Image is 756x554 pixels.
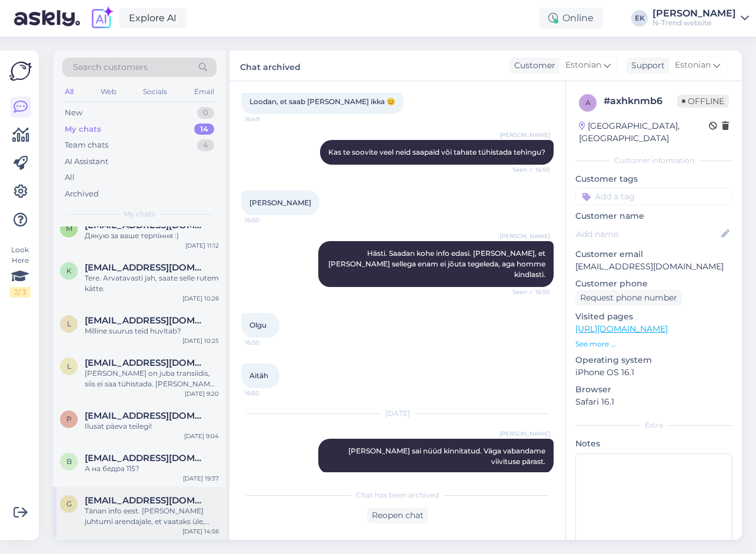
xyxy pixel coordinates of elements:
[185,241,219,250] div: [DATE] 11:12
[184,432,219,440] div: [DATE] 9:04
[575,438,732,450] p: Notes
[98,84,119,99] div: Web
[66,415,72,423] span: p
[575,261,732,273] p: [EMAIL_ADDRESS][DOMAIN_NAME]
[85,453,207,463] span: bezloxov@gmail.com
[65,188,99,200] div: Archived
[245,389,289,398] span: 16:50
[65,139,108,151] div: Team chats
[652,9,749,28] a: [PERSON_NAME]N-Trend website
[575,323,668,334] a: [URL][DOMAIN_NAME]
[66,499,72,508] span: G
[85,506,219,527] div: Tänan info eest. [PERSON_NAME] juhtumi arendajale, et vaataks üle, milles probleem võib olla.
[575,396,732,408] p: Safari 16.1
[356,490,439,500] span: Chat has been archived
[499,232,550,241] span: [PERSON_NAME]
[85,411,207,421] span: petersone.agita@inbox.lv
[509,59,555,72] div: Customer
[585,98,591,107] span: a
[85,273,219,294] div: Tere. Arvatavasti jah, saate selle rutem kätte.
[85,368,219,389] div: [PERSON_NAME] on juba transiidis, siis ei saa tühistada. [PERSON_NAME] välja pole saadetud, siis ...
[85,463,219,474] div: А на бедра 115?
[506,288,550,296] span: Seen ✓ 16:50
[677,95,729,108] span: Offline
[675,59,711,72] span: Estonian
[124,209,155,219] span: My chats
[575,339,732,349] p: See more ...
[197,107,214,119] div: 0
[575,155,732,166] div: Customer information
[119,8,186,28] a: Explore AI
[245,115,289,124] span: 16:49
[652,18,736,28] div: N-Trend website
[575,290,682,306] div: Request phone number
[499,131,550,139] span: [PERSON_NAME]
[367,508,428,523] div: Reopen chat
[182,336,219,345] div: [DATE] 10:25
[65,156,108,168] div: AI Assistant
[575,366,732,379] p: iPhone OS 16.1
[194,124,214,135] div: 14
[249,321,267,329] span: Olgu
[575,210,732,222] p: Customer name
[85,358,207,368] span: laurule@inbox.lv
[67,319,71,328] span: l
[9,287,31,298] div: 2 / 3
[85,326,219,336] div: Milline suurus teid huvitab?
[185,389,219,398] div: [DATE] 9:20
[183,474,219,483] div: [DATE] 19:37
[85,421,219,432] div: Ilusat päeva teilegi!
[249,371,268,380] span: Aitäh
[85,231,219,241] div: Дякую за ваше терпіння :)
[506,165,550,174] span: Seen ✓ 16:50
[182,527,219,536] div: [DATE] 14:56
[192,84,217,99] div: Email
[575,420,732,430] div: Extra
[65,124,101,135] div: My chats
[579,120,709,145] div: [GEOGRAPHIC_DATA], [GEOGRAPHIC_DATA]
[565,59,601,72] span: Estonian
[66,266,72,275] span: K
[575,173,732,185] p: Customer tags
[575,188,732,205] input: Add a tag
[575,383,732,396] p: Browser
[249,97,395,106] span: Loodan, et saab [PERSON_NAME] ikka 😊
[245,216,289,225] span: 16:50
[182,294,219,303] div: [DATE] 10:26
[9,245,31,298] div: Look Here
[328,148,545,156] span: Kas te soovite veel neid saapaid või tahate tühistada tehingu?
[576,228,719,241] input: Add name
[62,84,76,99] div: All
[328,249,547,279] span: Hästi. Saadan kohe info edasi. [PERSON_NAME], et [PERSON_NAME] sellega enam ei jõuta tegeleda, ag...
[67,362,71,371] span: l
[65,107,82,119] div: New
[240,58,301,74] label: Chat archived
[627,59,665,72] div: Support
[85,315,207,326] span: li88@mail.ru
[85,262,207,273] span: Klairepuu@hotmail.com
[539,8,603,29] div: Online
[604,94,677,108] div: # axhknmb6
[575,311,732,323] p: Visited pages
[241,408,554,419] div: [DATE]
[348,446,547,466] span: [PERSON_NAME] sai nüüd kinnitatud. Väga vabandame viivituse pärast.
[631,10,648,26] div: EK
[575,248,732,261] p: Customer email
[89,6,114,31] img: explore-ai
[245,338,289,347] span: 16:50
[652,9,736,18] div: [PERSON_NAME]
[141,84,169,99] div: Socials
[66,457,72,466] span: b
[85,495,207,506] span: Greetelinholm@gmail.com
[249,198,311,207] span: [PERSON_NAME]
[499,429,550,438] span: [PERSON_NAME]
[575,354,732,366] p: Operating system
[197,139,214,151] div: 4
[575,278,732,290] p: Customer phone
[65,172,75,183] div: All
[9,60,32,82] img: Askly Logo
[73,61,148,74] span: Search customers
[66,224,72,233] span: m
